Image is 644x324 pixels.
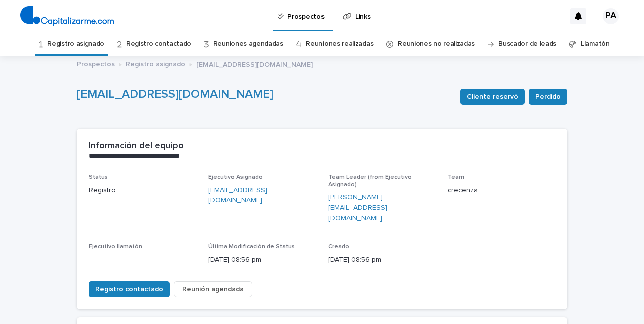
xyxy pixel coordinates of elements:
[467,92,518,102] span: Cliente reservó
[535,92,561,102] span: Perdido
[328,174,412,187] span: Team Leader (from Ejecutivo Asignado)
[213,32,283,56] a: Reuniones agendadas
[77,58,115,69] a: Prospectos
[95,284,163,294] span: Registro contactado
[89,244,142,250] span: Ejecutivo llamatón
[174,281,252,297] button: Reunión agendada
[208,255,316,265] p: [DATE] 08:56 pm
[208,174,263,180] span: Ejecutivo Asignado
[77,88,273,100] a: [EMAIL_ADDRESS][DOMAIN_NAME]
[448,174,464,180] span: Team
[89,185,196,196] p: Registro
[581,32,610,56] a: Llamatón
[498,32,556,56] a: Buscador de leads
[306,32,373,56] a: Reuniones realizadas
[126,32,191,56] a: Registro contactado
[208,185,316,206] a: [EMAIL_ADDRESS][DOMAIN_NAME]
[460,89,525,105] button: Cliente reservó
[529,89,567,105] button: Perdido
[126,58,185,69] a: Registro asignado
[208,244,295,250] span: Última Modificación de Status
[89,281,170,297] button: Registro contactado
[328,244,349,250] span: Creado
[603,8,619,24] div: PA
[89,174,108,180] span: Status
[89,141,184,152] h2: Información del equipo
[328,255,436,265] p: [DATE] 08:56 pm
[328,192,436,223] a: [PERSON_NAME][EMAIL_ADDRESS][DOMAIN_NAME]
[398,32,475,56] a: Reuniones no realizadas
[448,185,555,196] p: crecenza
[182,284,244,294] span: Reunión agendada
[89,255,196,265] p: -
[196,58,313,69] p: [EMAIL_ADDRESS][DOMAIN_NAME]
[20,6,114,26] img: 4arMvv9wSvmHTHbXwTim
[47,32,104,56] a: Registro asignado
